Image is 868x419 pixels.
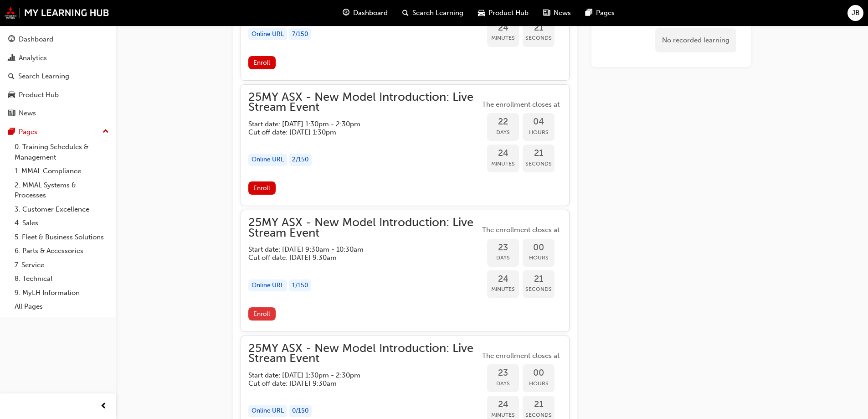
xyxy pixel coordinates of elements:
h5: Start date: [DATE] 9:30am - 10:30am [248,245,465,253]
span: Enroll [253,184,270,192]
span: news-icon [543,7,550,19]
span: 25MY ASX - New Model Introduction: Live Stream Event [248,217,480,238]
a: 5. Fleet & Business Solutions [11,230,113,244]
h5: Cut off date: [DATE] 9:30am [248,253,465,262]
a: car-iconProduct Hub [471,4,536,22]
span: Search Learning [412,8,463,18]
span: pages-icon [586,7,592,19]
div: Online URL [248,279,287,292]
span: chart-icon [8,54,15,62]
span: 24 [487,399,519,410]
a: Search Learning [4,68,113,85]
h5: Cut off date: [DATE] 1:30pm [248,128,465,136]
span: Minutes [487,159,519,169]
a: News [4,105,113,122]
span: car-icon [8,91,15,99]
h5: Start date: [DATE] 1:30pm - 2:30pm [248,371,465,379]
button: Enroll [248,181,276,195]
a: 1. MMAL Compliance [11,164,113,178]
span: search-icon [8,72,15,81]
span: Pages [596,8,615,18]
span: JB [852,8,860,18]
div: Product Hub [19,90,59,100]
span: 00 [523,243,555,253]
span: The enrollment closes at [480,225,562,235]
a: 9. MyLH Information [11,286,113,300]
span: Enroll [253,59,270,67]
span: Dashboard [353,8,388,18]
span: 23 [487,368,519,378]
a: 2. MMAL Systems & Processes [11,178,113,202]
a: 7. Service [11,258,113,272]
span: Hours [523,378,555,389]
span: up-icon [103,126,109,138]
span: 24 [487,23,519,33]
button: JB [847,5,863,21]
button: 25MY ASX - New Model Introduction: Live Stream EventStart date: [DATE] 1:30pm - 2:30pm Cut off da... [248,92,562,199]
a: All Pages [11,300,113,314]
a: 0. Training Schedules & Management [11,140,113,164]
a: 6. Parts & Accessories [11,244,113,258]
div: Search Learning [18,71,69,82]
a: Product Hub [4,87,113,103]
h5: Start date: [DATE] 1:30pm - 2:30pm [248,120,465,128]
img: mmal [5,7,109,19]
h5: Cut off date: [DATE] 9:30am [248,379,465,388]
a: pages-iconPages [578,4,622,22]
span: 22 [487,117,519,127]
span: The enrollment closes at [480,99,562,110]
span: Enroll [253,310,270,318]
a: 8. Technical [11,272,113,286]
span: Seconds [523,284,555,295]
div: Dashboard [19,34,53,45]
a: Dashboard [4,31,113,48]
a: 3. Customer Excellence [11,202,113,217]
button: Pages [4,124,113,140]
span: Days [487,127,519,138]
div: News [19,108,36,119]
span: The enrollment closes at [480,351,562,361]
a: news-iconNews [536,4,578,22]
span: pages-icon [8,128,15,136]
span: 21 [523,399,555,410]
span: 24 [487,274,519,285]
div: 2 / 150 [289,154,312,166]
button: 25MY ASX - New Model Introduction: Live Stream EventStart date: [DATE] 9:30am - 10:30am Cut off d... [248,217,562,324]
div: Analytics [19,53,47,63]
span: car-icon [478,7,485,19]
span: 25MY ASX - New Model Introduction: Live Stream Event [248,92,480,113]
a: search-iconSearch Learning [395,4,471,22]
span: search-icon [402,7,409,19]
span: Hours [523,127,555,138]
div: Online URL [248,154,287,166]
div: Pages [19,127,37,137]
span: Product Hub [488,8,529,18]
span: Days [487,378,519,389]
span: 21 [523,23,555,33]
span: Seconds [523,33,555,43]
span: 04 [523,117,555,127]
div: Online URL [248,28,287,41]
span: 00 [523,368,555,378]
div: 0 / 150 [289,405,312,417]
button: DashboardAnalyticsSearch LearningProduct HubNews [4,29,113,124]
div: 7 / 150 [289,28,311,41]
a: Analytics [4,50,113,67]
div: 1 / 150 [289,279,311,292]
span: guage-icon [8,36,15,44]
div: Online URL [248,405,287,417]
span: Days [487,253,519,263]
span: 25MY ASX - New Model Introduction: Live Stream Event [248,343,480,364]
span: News [554,8,571,18]
a: 4. Sales [11,216,113,230]
button: Enroll [248,56,276,69]
span: 21 [523,274,555,285]
span: news-icon [8,109,15,118]
span: guage-icon [343,7,349,19]
div: No recorded learning [655,28,736,52]
span: 24 [487,148,519,159]
span: Minutes [487,284,519,295]
span: prev-icon [100,401,107,412]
